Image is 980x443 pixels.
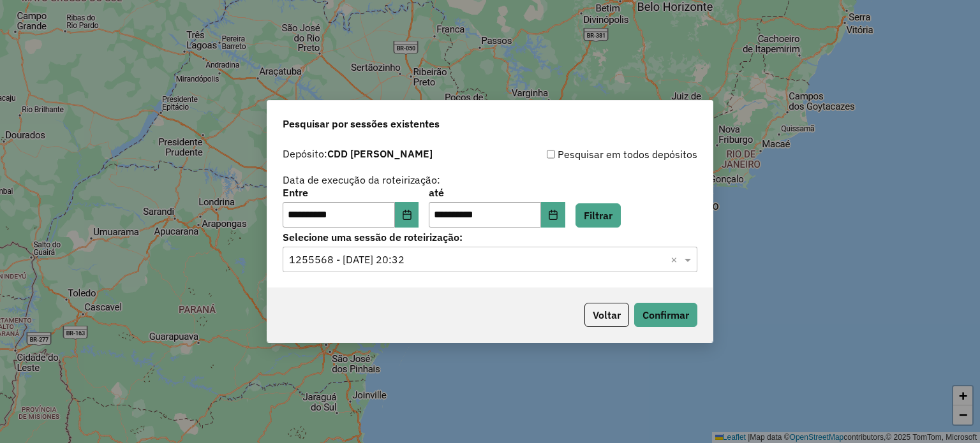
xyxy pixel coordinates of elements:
label: Selecione uma sessão de roteirização: [283,229,697,245]
div: Pesquisar em todos depósitos [490,147,697,162]
button: Choose Date [395,202,419,228]
label: Depósito: [283,146,433,161]
span: Clear all [671,252,681,267]
button: Confirmar [634,303,697,327]
label: até [429,185,565,200]
button: Voltar [584,303,629,327]
button: Filtrar [575,203,621,228]
strong: CDD [PERSON_NAME] [327,147,433,160]
span: Pesquisar por sessões existentes [283,116,440,131]
label: Data de execução da roteirização: [283,172,440,187]
button: Choose Date [541,202,565,228]
label: Entre [283,185,419,200]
